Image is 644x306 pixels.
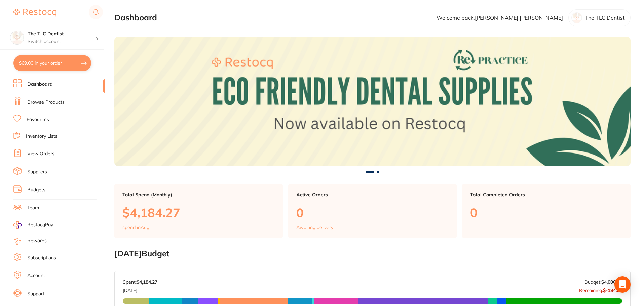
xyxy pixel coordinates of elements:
[296,192,449,198] p: Active Orders
[27,116,49,123] a: Favourites
[26,133,58,140] a: Inventory Lists
[470,192,622,198] p: Total Completed Orders
[114,184,283,238] a: Total Spend (Monthly)$4,184.27spend inAug
[27,81,53,88] a: Dashboard
[27,272,45,279] a: Account
[585,15,625,21] p: The TLC Dentist
[28,38,96,45] p: Switch account
[462,184,631,238] a: Total Completed Orders0
[27,205,39,211] a: Team
[10,31,24,44] img: The TLC Dentist
[27,150,54,157] a: View Orders
[123,285,157,293] p: [DATE]
[28,31,96,37] h4: The TLC Dentist
[288,184,457,238] a: Active Orders0Awaiting delivery
[584,279,622,285] p: Budget:
[122,206,275,219] p: $4,184.27
[579,285,622,293] p: Remaining:
[122,225,149,230] p: spend in Aug
[27,187,45,193] a: Budgets
[470,206,622,219] p: 0
[13,5,56,20] a: Restocq Logo
[114,13,157,23] h2: Dashboard
[137,279,157,285] strong: $4,184.27
[27,169,47,175] a: Suppliers
[437,15,563,21] p: Welcome back, [PERSON_NAME] [PERSON_NAME]
[122,192,275,198] p: Total Spend (Monthly)
[614,276,631,293] div: Open Intercom Messenger
[603,287,622,293] strong: $-184.27
[123,279,157,285] p: Spent:
[13,221,22,229] img: RestocqPay
[27,237,47,244] a: Rewards
[13,221,53,229] a: RestocqPay
[114,249,631,258] h2: [DATE] Budget
[27,255,56,261] a: Subscriptions
[13,9,56,17] img: Restocq Logo
[601,279,622,285] strong: $4,000.00
[296,225,333,230] p: Awaiting delivery
[27,222,53,228] span: RestocqPay
[27,99,65,106] a: Browse Products
[13,55,91,71] button: $69.00 in your order
[114,37,631,166] img: Dashboard
[27,291,44,297] a: Support
[296,206,449,219] p: 0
